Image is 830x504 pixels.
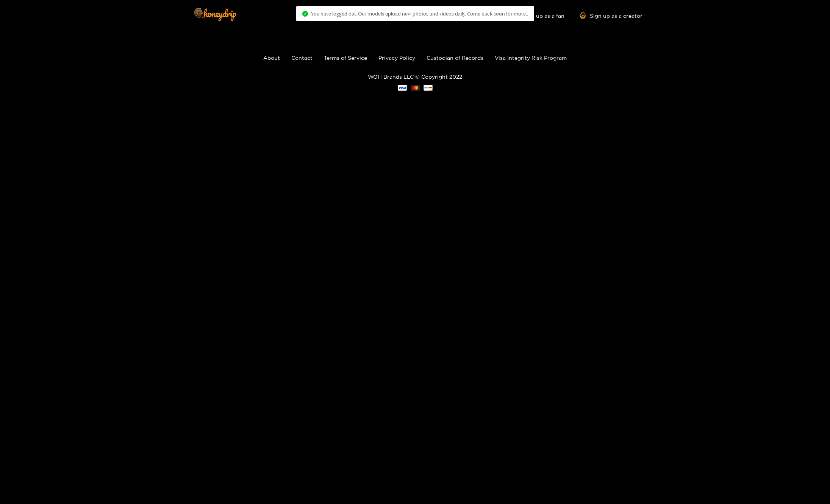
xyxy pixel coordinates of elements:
[263,55,280,61] a: About
[495,55,567,61] a: Visa Integrity Risk Program
[311,11,528,17] span: You have logged out. Our models upload new photos and videos daily. Come back soon for more..
[324,55,367,61] a: Terms of Service
[580,12,642,19] a: Sign up as a creator
[302,11,308,17] span: check-circle
[378,55,415,61] a: Privacy Policy
[427,55,483,61] a: Custodian of Records
[513,12,564,19] a: Sign up as a fan
[291,55,313,61] a: Contact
